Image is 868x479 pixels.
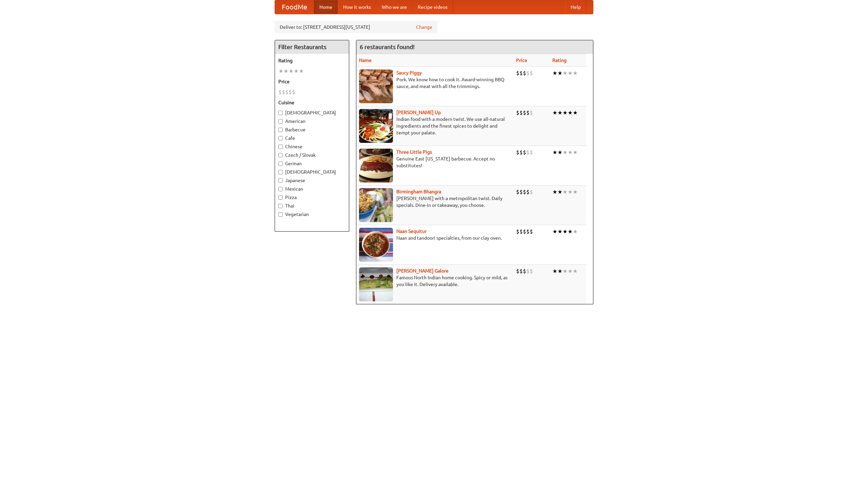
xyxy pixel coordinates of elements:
[278,145,283,149] input: Chinese
[359,228,393,262] img: naansequitur.jpg
[563,228,568,235] li: ★
[552,149,557,156] li: ★
[275,40,349,54] h4: Filter Restaurants
[516,109,519,116] li: $
[523,228,526,235] li: $
[278,187,283,191] input: Mexican
[299,67,304,75] li: ★
[359,235,511,241] p: Naan and tandoori specialties, from our clay oven.
[396,189,441,194] a: Birmingham Bhangra
[526,267,530,275] li: $
[282,88,285,96] li: $
[568,228,573,235] li: ★
[275,21,437,33] div: Deliver to: [STREET_ADDRESS][US_STATE]
[283,67,289,75] li: ★
[516,228,519,235] li: $
[359,116,511,136] p: Indian food with a modern twist. We use all-natural ingredients and the finest spices to delight ...
[573,149,578,156] li: ★
[526,149,530,156] li: $
[557,267,563,275] li: ★
[519,188,523,196] li: $
[552,58,567,63] a: Rating
[530,188,533,196] li: $
[278,57,346,64] h5: Rating
[278,161,283,166] input: German
[523,267,526,275] li: $
[526,188,530,196] li: $
[526,228,530,235] li: $
[289,88,292,96] li: $
[412,0,453,14] a: Recipe videos
[359,195,511,209] p: [PERSON_NAME] with a metropolitan twist. Daily specials. Dine-in or takeaway, you choose.
[376,0,412,14] a: Who we are
[359,267,393,301] img: currygalore.jpg
[396,228,427,234] a: Naan Sequitur
[519,267,523,275] li: $
[278,169,346,175] label: [DEMOGRAPHIC_DATA]
[285,88,289,96] li: $
[565,0,586,14] a: Help
[278,128,283,132] input: Barbecue
[557,228,563,235] li: ★
[519,149,523,156] li: $
[275,0,314,14] a: FoodMe
[278,135,346,141] label: Cafe
[278,143,346,150] label: Chinese
[573,228,578,235] li: ★
[278,118,346,125] label: American
[573,188,578,196] li: ★
[359,109,393,143] img: curryup.jpg
[278,211,346,218] label: Vegetarian
[523,69,526,77] li: $
[278,99,346,106] h5: Cuisine
[359,58,372,63] a: Name
[278,202,346,209] label: Thai
[278,111,283,115] input: [DEMOGRAPHIC_DATA]
[563,188,568,196] li: ★
[278,178,283,183] input: Japanese
[278,186,346,192] label: Mexican
[359,76,511,90] p: Pork. We know how to cook it. Award-winning BBQ sauce, and meat with all the trimmings.
[526,109,530,116] li: $
[359,274,511,288] p: Famous North Indian home cooking. Spicy or mild, as you like it. Delivery available.
[552,228,557,235] li: ★
[519,228,523,235] li: $
[359,149,393,182] img: littlepigs.jpg
[396,70,422,75] a: Saucy Piggy
[530,109,533,116] li: $
[278,136,283,140] input: Cafe
[552,109,557,116] li: ★
[568,267,573,275] li: ★
[530,267,533,275] li: $
[519,69,523,77] li: $
[557,149,563,156] li: ★
[278,152,346,158] label: Czech / Slovak
[568,109,573,116] li: ★
[523,149,526,156] li: $
[516,188,519,196] li: $
[552,188,557,196] li: ★
[278,170,283,174] input: [DEMOGRAPHIC_DATA]
[519,109,523,116] li: $
[278,119,283,124] input: American
[516,267,519,275] li: $
[568,69,573,77] li: ★
[292,88,295,96] li: $
[360,44,415,50] ng-pluralize: 6 restaurants found!
[530,149,533,156] li: $
[278,109,346,116] label: [DEMOGRAPHIC_DATA]
[278,67,283,75] li: ★
[396,149,432,155] a: Three Little Pigs
[516,58,527,63] a: Price
[278,88,282,96] li: $
[278,204,283,208] input: Thai
[396,268,449,274] a: [PERSON_NAME] Galore
[563,149,568,156] li: ★
[278,160,346,167] label: German
[416,24,432,30] a: Change
[396,110,441,115] a: [PERSON_NAME] Up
